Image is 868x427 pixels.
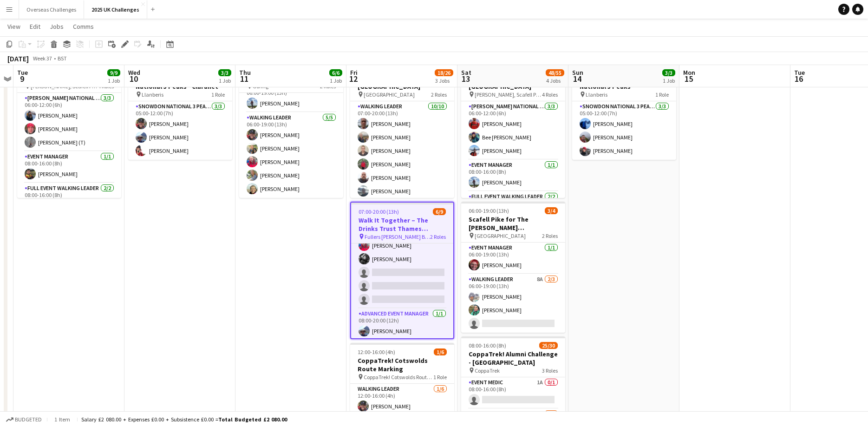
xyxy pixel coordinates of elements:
app-job-card: 07:00-20:00 (13h)6/9Walk It Together – The Drinks Trust Thames Footpath Challenge Fullers [PERSON... [350,202,454,339]
span: Sat [461,68,471,77]
div: 1 Job [330,77,342,84]
span: 3/3 [662,69,675,76]
span: 25/30 [539,342,558,349]
span: 2 Roles [542,232,558,239]
span: Sun [572,68,583,77]
app-card-role: Event Manager1/108:00-16:00 (8h)[PERSON_NAME] [17,151,121,183]
span: 6/9 [433,208,446,215]
app-card-role: Event Manager1/108:00-16:00 (8h)[PERSON_NAME] [461,160,565,191]
app-card-role: Snowdon National 3 Peaks Walking Leader3/305:00-12:00 (7h)[PERSON_NAME][PERSON_NAME][PERSON_NAME] [572,101,676,160]
span: Mon [683,68,695,77]
span: CoppaTrek [475,367,500,374]
span: 15 [682,73,695,84]
div: 1 Job [108,77,120,84]
span: 3/4 [545,207,558,214]
h3: CoppaTrek! Cotswolds Route Marking [350,356,454,373]
span: Tue [794,68,805,77]
app-card-role: Full Event Walking Leader2/208:00-16:00 (8h) [17,183,121,228]
a: Jobs [46,20,67,33]
span: 06:00-19:00 (13h) [469,207,509,214]
app-job-card: 06:00-00:00 (18h) (Wed)9/9National 3 Peaks - Claranet [PERSON_NAME], Scafell Pike and Snowdon4 Ro... [17,60,121,198]
div: 3 Jobs [435,77,453,84]
span: Budgeted [15,416,42,423]
span: 1 Role [655,91,669,98]
span: 48/55 [546,69,564,76]
app-job-card: 07:00-20:00 (13h)11/11NSPCC Proper Trek [GEOGRAPHIC_DATA] [GEOGRAPHIC_DATA]2 RolesWalking Leader1... [350,60,454,198]
span: 9 [16,73,28,84]
span: 9/9 [107,69,120,76]
app-card-role: Event Medic1A0/108:00-16:00 (8h) [461,377,565,409]
span: Fullers [PERSON_NAME] Brewery, [GEOGRAPHIC_DATA] [365,233,430,240]
span: 14 [571,73,583,84]
span: Tue [17,68,28,77]
app-card-role: [PERSON_NAME] National 3 Peaks Walking Leader3/306:00-12:00 (6h)[PERSON_NAME]Bee [PERSON_NAME][PE... [461,101,565,160]
span: [GEOGRAPHIC_DATA] [364,91,415,98]
a: Edit [26,20,44,33]
span: 12 [349,73,358,84]
h3: Scafell Pike for The [PERSON_NAME] [PERSON_NAME] Trust [461,215,565,232]
app-card-role: Event Manager1/106:00-19:00 (13h)[PERSON_NAME] [239,81,343,112]
app-card-role: Walking Leader8A2/306:00-19:00 (13h)[PERSON_NAME][PERSON_NAME] [461,274,565,333]
h3: CoppaTrek! Alumni Challenge - [GEOGRAPHIC_DATA] [461,350,565,367]
span: 16 [793,73,805,84]
app-card-role: Event Manager1/106:00-19:00 (13h)[PERSON_NAME] [461,243,565,274]
app-job-card: 06:00-00:00 (18h) (Sun)8/9National 3 Peaks - [GEOGRAPHIC_DATA] [PERSON_NAME], Scafell Pike and Sn... [461,60,565,198]
a: View [4,20,24,33]
span: Total Budgeted £2 080.00 [218,416,287,423]
div: BST [58,55,67,62]
span: 1 item [51,416,73,423]
span: 1 Role [433,374,447,381]
app-card-role: [PERSON_NAME] National 3 Peaks Walking Leader3/306:00-12:00 (6h)[PERSON_NAME][PERSON_NAME][PERSON... [17,93,121,151]
span: 3/3 [218,69,231,76]
button: Overseas Challenges [19,0,84,19]
a: Comms [69,20,98,33]
span: Edit [30,22,40,31]
div: [DATE] [7,54,29,63]
span: 10 [127,73,140,84]
div: Salary £2 080.00 + Expenses £0.00 + Subsistence £0.00 = [81,416,287,423]
span: Wed [128,68,140,77]
app-card-role: Walking Leader10/1007:00-20:00 (13h)[PERSON_NAME][PERSON_NAME][PERSON_NAME][PERSON_NAME][PERSON_N... [350,101,454,254]
div: 1 Job [219,77,231,84]
app-card-role: Full Event Walking Leader2/2 [461,191,565,239]
span: 12:00-16:00 (4h) [358,348,395,355]
span: [PERSON_NAME], Scafell Pike and Snowdon [475,91,542,98]
span: 1 Role [211,91,225,98]
app-job-card: 05:00-12:00 (7h)3/3Snowdon Local leaders - National 3 Peaks Llanberis1 RoleSnowdon National 3 Pea... [572,60,676,160]
span: Jobs [50,22,64,31]
span: Llanberis [142,91,163,98]
span: 13 [460,73,471,84]
app-job-card: 06:00-19:00 (13h)3/4Scafell Pike for The [PERSON_NAME] [PERSON_NAME] Trust [GEOGRAPHIC_DATA]2 Rol... [461,202,565,333]
button: Budgeted [5,414,43,425]
span: View [7,22,20,31]
span: 6/6 [329,69,342,76]
span: Week 37 [31,55,54,62]
app-card-role: Advanced Event Manager1/108:00-20:00 (12h)[PERSON_NAME] [351,309,453,340]
span: 08:00-16:00 (8h) [469,342,506,349]
span: Comms [73,22,94,31]
button: 2025 UK Challenges [84,0,147,19]
span: CoppaTrek! Cotswolds Route Marking [364,374,433,381]
span: 2 Roles [431,91,447,98]
span: Thu [239,68,251,77]
span: 11 [238,73,251,84]
h3: Walk It Together – The Drinks Trust Thames Footpath Challenge [351,216,453,233]
app-card-role: Walking Leader5/506:00-19:00 (13h)[PERSON_NAME][PERSON_NAME][PERSON_NAME][PERSON_NAME][PERSON_NAME] [239,112,343,198]
app-job-card: 06:00-19:00 (13h)6/6Chilterns Challenge Goring2 RolesEvent Manager1/106:00-19:00 (13h)[PERSON_NAM... [239,60,343,198]
span: 07:00-20:00 (13h) [359,208,399,215]
span: Fri [350,68,358,77]
span: 4 Roles [542,91,558,98]
app-job-card: 05:00-12:00 (7h)3/3Snowdon Local leaders - National 3 Peaks - Claranet Llanberis1 RoleSnowdon Nat... [128,60,232,160]
div: 1 Job [663,77,675,84]
div: 4 Jobs [546,77,564,84]
app-card-role: [PERSON_NAME][PERSON_NAME][PERSON_NAME][PERSON_NAME][PERSON_NAME] [351,183,453,309]
span: [GEOGRAPHIC_DATA] [475,232,526,239]
span: 3 Roles [542,367,558,374]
